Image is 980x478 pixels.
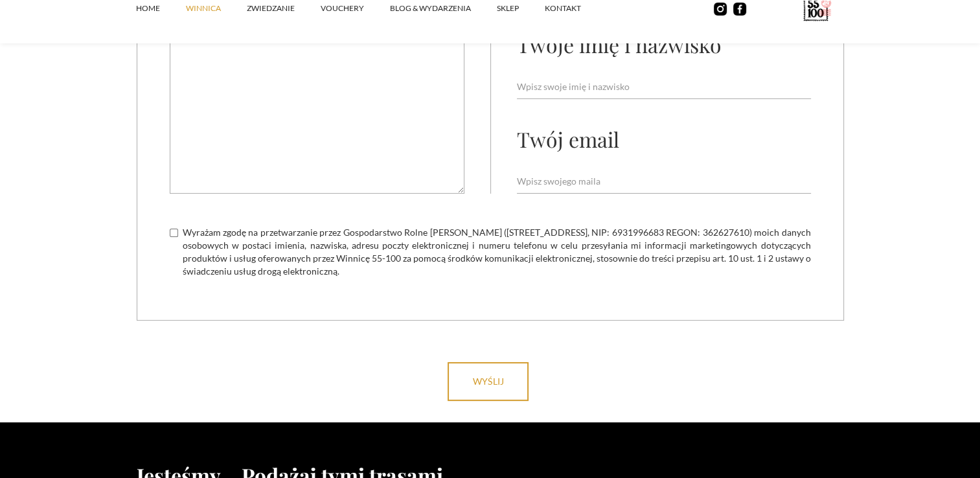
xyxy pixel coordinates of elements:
[448,362,529,401] input: wyślij
[517,74,811,99] input: Wpisz swoje imię i nazwisko
[517,125,619,153] div: Twój email
[517,169,811,194] input: Wpisz swojego maila
[170,229,178,237] input: Wyrażam zgodę na przetwarzanie przez Gospodarstwo Rolne [PERSON_NAME] ([STREET_ADDRESS], NIP: 693...
[517,30,722,58] div: Twoje imię i nazwisko
[183,226,811,278] span: Wyrażam zgodę na przetwarzanie przez Gospodarstwo Rolne [PERSON_NAME] ([STREET_ADDRESS], NIP: 693...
